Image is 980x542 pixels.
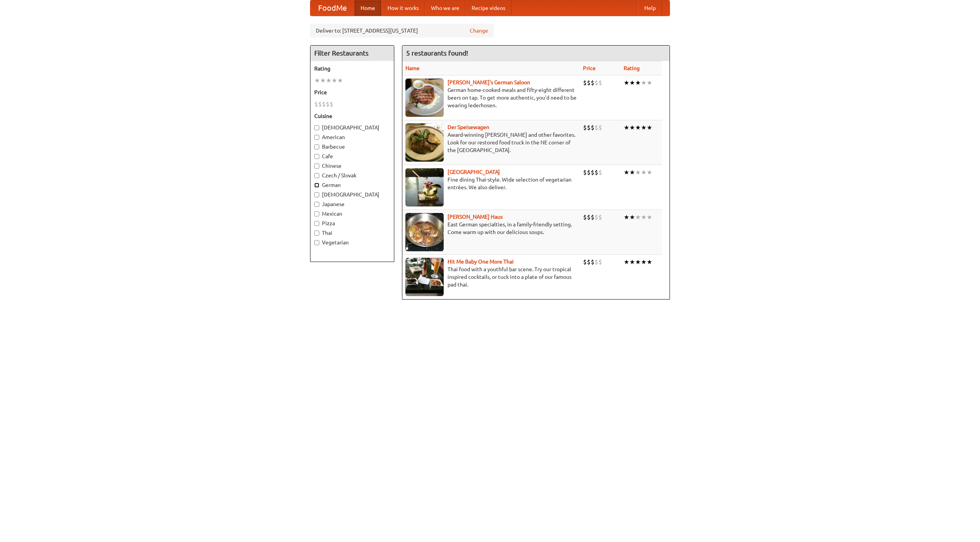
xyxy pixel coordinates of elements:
li: ★ [647,258,652,266]
li: $ [583,213,587,221]
a: Who we are [425,0,465,16]
li: $ [318,100,322,108]
input: Thai [314,231,319,236]
li: ★ [629,123,635,132]
input: Chinese [314,164,319,169]
li: $ [314,100,318,108]
li: $ [595,258,598,266]
label: Thai [314,229,390,237]
p: German home-cooked meals and fifty-eight different beers on tap. To get more authentic, you'd nee... [405,86,577,109]
li: ★ [314,76,320,85]
li: ★ [647,213,652,221]
li: $ [583,79,587,87]
li: $ [591,123,595,132]
label: Cafe [314,152,390,160]
input: [DEMOGRAPHIC_DATA] [314,192,319,197]
li: ★ [624,168,629,177]
label: Vegetarian [314,239,390,246]
li: ★ [629,168,635,177]
h5: Rating [314,65,390,72]
a: Change [470,27,488,34]
li: ★ [635,258,641,266]
li: $ [595,123,598,132]
p: Thai food with a youthful bar scene. Try our tropical inspired cocktails, or tuck into a plate of... [405,265,577,288]
li: ★ [624,213,629,221]
li: ★ [326,76,332,85]
li: $ [330,100,333,108]
input: American [314,135,319,140]
li: ★ [629,213,635,221]
li: ★ [635,79,641,87]
li: $ [583,258,587,266]
li: ★ [641,168,647,177]
li: $ [587,213,591,221]
li: $ [598,258,602,266]
li: ★ [635,123,641,132]
li: ★ [647,79,652,87]
label: American [314,133,390,141]
input: Barbecue [314,144,319,149]
li: $ [591,168,595,177]
b: [GEOGRAPHIC_DATA] [448,169,500,175]
a: FoodMe [310,0,354,16]
li: $ [591,258,595,266]
li: ★ [641,213,647,221]
li: ★ [635,213,641,221]
li: $ [598,79,602,87]
input: Japanese [314,202,319,207]
label: [DEMOGRAPHIC_DATA] [314,124,390,131]
li: ★ [624,123,629,132]
a: Price [583,65,596,71]
img: esthers.jpg [405,79,444,117]
a: Recipe videos [465,0,511,16]
li: ★ [647,123,652,132]
label: German [314,181,390,189]
li: $ [587,258,591,266]
label: Mexican [314,210,390,218]
h5: Price [314,88,390,96]
a: [PERSON_NAME] Haus [448,214,503,220]
label: Chinese [314,162,390,170]
li: ★ [635,168,641,177]
p: Fine dining Thai-style. Wide selection of vegetarian entrées. We also deliver. [405,176,577,191]
li: $ [587,123,591,132]
a: Der Speisewagen [448,124,489,130]
ng-pluralize: 5 restaurants found! [406,49,468,57]
a: How it works [381,0,425,16]
li: $ [583,123,587,132]
li: $ [595,213,598,221]
li: ★ [641,79,647,87]
li: ★ [337,76,343,85]
label: [DEMOGRAPHIC_DATA] [314,191,390,198]
input: [DEMOGRAPHIC_DATA] [314,125,319,130]
div: Deliver to: [STREET_ADDRESS][US_STATE] [310,24,494,38]
input: Vegetarian [314,240,319,245]
li: ★ [641,123,647,132]
h4: Filter Restaurants [310,46,394,61]
p: East German specialties, in a family-friendly setting. Come warm up with our delicious soups. [405,221,577,236]
b: [PERSON_NAME]'s German Saloon [448,79,530,85]
li: ★ [332,76,337,85]
a: Help [638,0,662,16]
li: ★ [624,79,629,87]
li: $ [587,168,591,177]
li: $ [326,100,330,108]
li: $ [598,168,602,177]
a: Name [405,65,420,71]
li: $ [587,79,591,87]
li: $ [591,79,595,87]
li: $ [595,168,598,177]
p: Award-winning [PERSON_NAME] and other favorites. Look for our restored food truck in the NE corne... [405,131,577,154]
img: kohlhaus.jpg [405,213,444,251]
input: Mexican [314,211,319,216]
a: Hit Me Baby One More Thai [448,259,514,265]
input: Pizza [314,221,319,226]
li: ★ [629,79,635,87]
a: Rating [624,65,640,71]
label: Czech / Slovak [314,172,390,179]
input: German [314,183,319,188]
li: ★ [641,258,647,266]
